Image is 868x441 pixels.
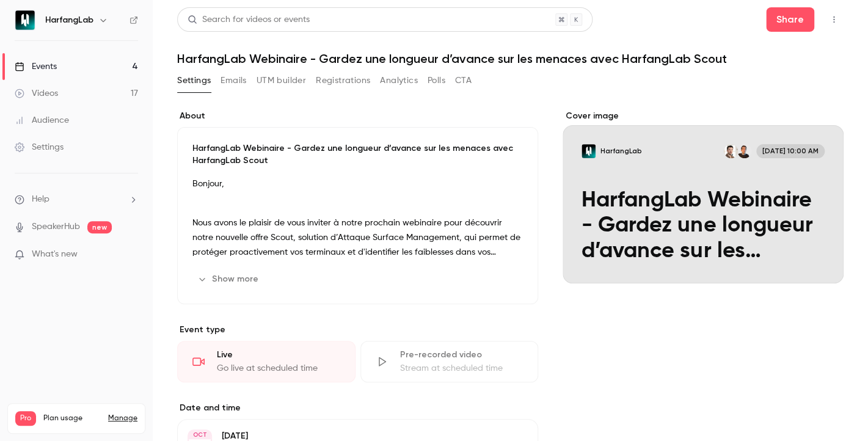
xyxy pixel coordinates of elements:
div: Events [15,60,57,73]
label: Date and time [177,402,538,414]
div: LiveGo live at scheduled time [177,341,356,382]
section: Cover image [563,110,844,283]
label: Cover image [563,110,844,122]
button: CTA [455,71,472,90]
div: Audience [15,114,69,126]
button: Analytics [380,71,418,90]
h6: HarfangLab [45,14,93,26]
div: OCT [189,431,211,439]
div: Videos [15,87,58,100]
span: new [87,221,112,233]
div: Go live at scheduled time [217,362,340,374]
li: help-dropdown-opener [15,193,138,206]
p: Event type [177,324,538,336]
div: Pre-recorded videoStream at scheduled time [360,341,539,382]
label: About [177,110,538,122]
a: SpeakerHub [32,221,80,233]
h1: HarfangLab Webinaire - Gardez une longueur d’avance sur les menaces avec HarfangLab Scout [177,51,844,66]
p: Nous avons le plaisir de vous inviter à notre prochain webinaire pour découvrir notre nouvelle of... [192,216,523,260]
iframe: Noticeable Trigger [123,249,138,260]
span: Plan usage [43,414,101,423]
div: Search for videos or events [188,13,310,26]
div: Settings [15,141,64,153]
button: Polls [428,71,445,90]
button: Settings [177,71,211,90]
button: Emails [221,71,246,90]
a: Manage [108,414,137,423]
span: Pro [15,411,36,426]
div: Live [217,349,340,361]
span: Help [32,193,49,206]
p: Bonjour, [192,177,523,191]
div: Stream at scheduled time [400,362,523,374]
p: HarfangLab Webinaire - Gardez une longueur d’avance sur les menaces avec HarfangLab Scout [192,142,523,167]
img: HarfangLab [15,10,35,30]
button: Share [766,7,814,32]
span: What's new [32,248,78,261]
button: Registrations [316,71,370,90]
div: Pre-recorded video [400,349,523,361]
button: Show more [192,269,266,289]
button: UTM builder [257,71,306,90]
